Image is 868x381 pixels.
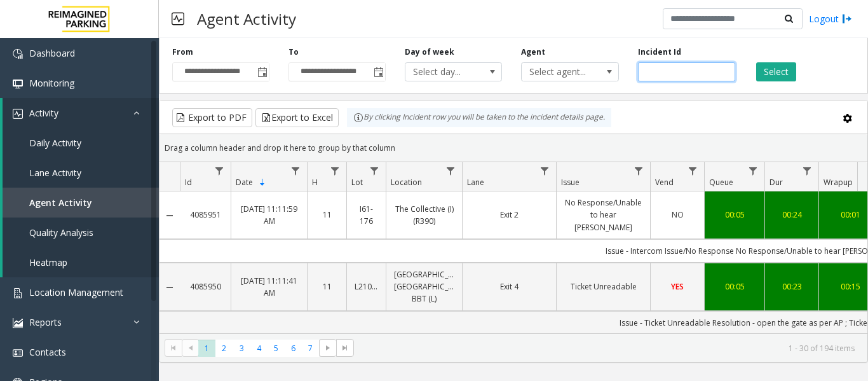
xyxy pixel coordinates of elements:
[824,177,853,188] span: Wrapup
[159,162,867,333] div: Data table
[29,47,75,59] span: Dashboard
[366,162,383,179] a: Lot Filter Menu
[29,346,66,358] span: Contacts
[470,281,548,293] a: Exit 4
[29,107,58,119] span: Activity
[159,282,180,293] a: Collapse Details
[391,177,422,188] span: Location
[340,343,350,353] span: Go to the last page
[336,339,353,357] span: Go to the last page
[287,162,304,179] a: Date Filter Menu
[394,268,454,305] a: [GEOGRAPHIC_DATA]-[GEOGRAPHIC_DATA]-BBT (L)
[564,281,642,293] a: Ticket Unreadable
[327,162,344,179] a: H Filter Menu
[239,275,299,299] a: [DATE] 11:11:41 AM
[3,98,159,128] a: Activity
[191,3,302,34] h3: Agent Activity
[394,203,454,227] a: The Collective (I) (R390)
[312,177,318,188] span: H
[302,340,319,357] span: Page 7
[3,128,159,158] a: Daily Activity
[185,177,192,188] span: Id
[29,226,93,239] span: Quality Analysis
[239,203,299,227] a: [DATE] 11:11:59 AM
[285,340,302,357] span: Page 6
[521,46,545,58] label: Agent
[3,188,159,218] a: Agent Activity
[29,316,62,328] span: Reports
[561,177,580,188] span: Issue
[172,3,184,34] img: pageIcon
[709,177,733,188] span: Queue
[13,348,23,358] img: 'icon'
[187,209,223,221] a: 4085951
[288,46,299,58] label: To
[799,162,816,179] a: Dur Filter Menu
[638,46,681,58] label: Incident Id
[809,12,852,25] a: Logout
[172,46,193,58] label: From
[315,281,339,293] a: 11
[13,318,23,328] img: 'icon'
[684,162,702,179] a: Vend Filter Menu
[362,343,855,354] kendo-pager-info: 1 - 30 of 194 items
[29,137,81,149] span: Daily Activity
[371,63,385,81] span: Toggle popup
[355,203,378,227] a: I61-176
[255,63,269,81] span: Toggle popup
[712,209,757,221] a: 00:05
[470,209,548,221] a: Exit 2
[233,340,250,357] span: Page 3
[347,108,611,127] div: By clicking Incident row you will be taken to the incident details page.
[658,281,696,293] a: YES
[29,77,74,89] span: Monitoring
[13,288,23,298] img: 'icon'
[672,209,684,220] span: NO
[355,281,378,293] a: L21026100
[745,162,762,179] a: Queue Filter Menu
[658,209,696,221] a: NO
[29,286,123,298] span: Location Management
[655,177,674,188] span: Vend
[442,162,459,179] a: Location Filter Menu
[187,281,223,293] a: 4085950
[467,177,484,188] span: Lane
[756,62,796,81] button: Select
[3,218,159,247] a: Quality Analysis
[29,167,81,179] span: Lane Activity
[536,162,553,179] a: Lane Filter Menu
[29,256,67,268] span: Heatmap
[630,162,648,179] a: Issue Filter Menu
[773,281,811,293] a: 00:23
[842,12,852,25] img: logout
[236,177,253,188] span: Date
[250,340,268,357] span: Page 4
[3,158,159,188] a: Lane Activity
[351,177,363,188] span: Lot
[405,46,454,58] label: Day of week
[770,177,783,188] span: Dur
[13,79,23,89] img: 'icon'
[405,63,482,81] span: Select day...
[198,340,215,357] span: Page 1
[712,281,757,293] a: 00:05
[172,108,252,127] button: Export to PDF
[268,340,285,357] span: Page 5
[773,209,811,221] a: 00:24
[319,339,336,357] span: Go to the next page
[564,197,642,233] a: No Response/Unable to hear [PERSON_NAME]
[13,49,23,59] img: 'icon'
[215,340,233,357] span: Page 2
[29,197,92,209] span: Agent Activity
[159,211,180,221] a: Collapse Details
[3,247,159,277] a: Heatmap
[211,162,228,179] a: Id Filter Menu
[323,343,333,353] span: Go to the next page
[671,281,684,292] span: YES
[159,137,867,159] div: Drag a column header and drop it here to group by that column
[255,108,339,127] button: Export to Excel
